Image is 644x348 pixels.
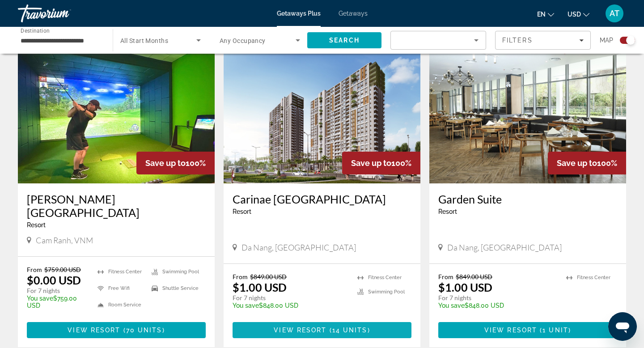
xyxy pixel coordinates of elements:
span: Destination [21,27,50,34]
a: [PERSON_NAME][GEOGRAPHIC_DATA] [27,192,206,219]
span: Da Nang, [GEOGRAPHIC_DATA] [447,242,562,252]
span: Shuttle Service [162,285,199,291]
span: Filters [502,37,533,44]
span: en [537,11,546,18]
input: Select destination [21,35,101,46]
span: Save up to [557,158,597,168]
button: Search [307,32,381,48]
span: Swimming Pool [368,289,405,295]
span: ( ) [537,327,571,334]
span: $849.00 USD [456,273,492,280]
p: $0.00 USD [27,273,81,287]
span: From [233,273,248,280]
div: 100% [136,152,215,174]
a: Garden Suite [438,192,617,206]
a: Travorium [18,2,107,25]
span: Fitness Center [368,275,402,280]
span: USD [568,11,581,18]
span: From [27,266,42,273]
div: 100% [342,152,420,174]
img: Alma Resort [18,40,215,183]
span: Map [600,34,613,47]
span: $759.00 USD [44,266,81,273]
iframe: Button to launch messaging window [608,312,637,341]
span: Search [329,37,360,44]
a: Getaways [339,10,368,17]
span: Resort [27,221,46,229]
span: Swimming Pool [162,269,199,275]
mat-select: Sort by [398,35,479,46]
span: Save up to [351,158,391,168]
span: View Resort [68,327,120,334]
span: Resort [438,208,457,215]
span: From [438,273,453,280]
p: For 7 nights [233,294,348,302]
a: Getaways Plus [277,10,321,17]
span: Free Wifi [108,285,130,291]
p: $1.00 USD [438,280,492,294]
button: Filters [495,31,591,50]
span: You save [438,302,465,309]
p: $1.00 USD [233,280,287,294]
p: For 7 nights [27,287,89,295]
a: Carinae [GEOGRAPHIC_DATA] [233,192,411,206]
span: 70 units [126,327,162,334]
img: Carinae Danang Hotel [224,40,420,183]
span: You save [233,302,259,309]
span: Fitness Center [577,275,610,280]
button: View Resort(14 units) [233,322,411,338]
span: Cam Ranh, VNM [36,235,93,245]
img: Garden Suite [429,40,626,183]
button: View Resort(1 unit) [438,322,617,338]
span: 1 unit [542,327,568,334]
span: ( ) [326,327,370,334]
span: Da Nang, [GEOGRAPHIC_DATA] [241,242,356,252]
button: User Menu [603,4,626,23]
span: All Start Months [120,37,168,44]
button: Change currency [568,8,589,21]
div: 100% [548,152,626,174]
span: $849.00 USD [250,273,287,280]
span: You save [27,295,53,302]
button: View Resort(70 units) [27,322,206,338]
span: View Resort [484,327,537,334]
span: ( ) [120,327,165,334]
span: Room Service [108,302,141,308]
button: Change language [537,8,554,21]
span: View Resort [274,327,326,334]
p: $759.00 USD [27,295,89,309]
span: Save up to [145,158,186,168]
span: Fitness Center [108,269,142,275]
p: $848.00 USD [438,302,557,309]
p: $848.00 USD [233,302,348,309]
span: Any Occupancy [220,37,266,44]
p: For 7 nights [438,294,557,302]
span: 14 units [332,327,368,334]
span: AT [610,9,619,18]
span: Resort [233,208,251,215]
